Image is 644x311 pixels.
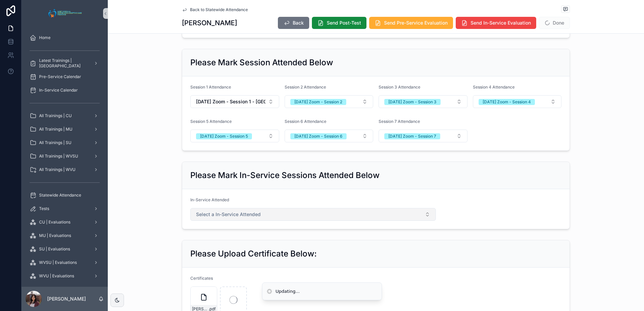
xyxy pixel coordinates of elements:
div: [DATE] Zoom - Session 6 [294,133,343,139]
button: Send Post-Test [312,17,366,29]
a: Pre-Service Calendar [26,71,104,83]
span: Send Post-Test [327,20,361,26]
span: Session 6 Attendance [285,119,326,124]
span: All Trainings | CU [39,113,72,118]
a: WVSU | Evaluations [26,256,104,269]
button: Select Button [190,130,279,142]
span: Select a In-Service Attended [196,211,261,218]
div: Updating... [276,288,300,295]
div: scrollable content [22,27,108,287]
span: Pre-Service Calendar [39,74,81,79]
span: [DATE] Zoom - Session 1 - [GEOGRAPHIC_DATA] [196,98,265,105]
span: Send Pre-Service Evaluation [384,20,448,26]
p: [PERSON_NAME] [47,296,86,302]
button: Select Button [190,95,279,108]
span: All Trainings | WVSU [39,153,78,159]
span: In-Service Calendar [39,88,78,93]
span: Latest Trainings | [GEOGRAPHIC_DATA] [39,58,88,69]
button: Select Button [379,95,468,108]
button: Send Pre-Service Evaluation [369,17,453,29]
a: Home [26,32,104,44]
span: CU | Evaluations [39,219,70,225]
span: Send In-Service Evaluation [471,20,531,26]
h2: Please Mark Session Attended Below [190,57,333,68]
a: SU | Evaluations [26,243,104,255]
span: Session 2 Attendance [285,84,326,90]
button: Select Button [285,95,374,108]
a: Latest Trainings | [GEOGRAPHIC_DATA] [26,57,104,69]
span: In-Service Attended [190,197,229,202]
span: All Trainings | MU [39,127,72,132]
img: App logo [46,8,83,19]
span: All Trainings | WVU [39,167,75,172]
span: All Trainings | SU [39,140,71,145]
div: [DATE] Zoom - Session 2 [294,99,342,105]
span: Back [293,20,304,26]
a: CU | Evaluations [26,216,104,228]
a: All Trainings | WVU [26,164,104,176]
button: Back [278,17,309,29]
span: MU | Evaluations [39,233,71,238]
button: Select Button [473,95,562,108]
button: Select Button [190,208,436,221]
span: Session 1 Attendance [190,84,231,90]
span: Tests [39,206,49,211]
a: All Trainings | SU [26,137,104,149]
div: [DATE] Zoom - Session 4 [483,99,531,105]
span: Home [39,35,51,40]
div: [DATE] Zoom - Session 5 [200,133,248,139]
span: Back to Statewide Attendance [190,7,248,12]
a: Tests [26,203,104,215]
h2: Please Upload Certificate Below: [190,248,317,259]
span: Session 4 Attendance [473,84,515,90]
button: Select Button [379,130,468,142]
button: Send In-Service Evaluation [456,17,536,29]
h1: [PERSON_NAME] [182,18,237,28]
span: Session 5 Attendance [190,119,232,124]
h2: Please Mark In-Service Sessions Attended Below [190,170,380,181]
span: SU | Evaluations [39,246,70,252]
span: Session 7 Attendance [379,119,420,124]
div: [DATE] Zoom - Session 3 [388,99,437,105]
a: All Trainings | MU [26,123,104,135]
a: Statewide Attendance [26,189,104,201]
a: MU | Evaluations [26,230,104,242]
a: WVU | Evaluations [26,270,104,282]
span: WVSU | Evaluations [39,260,77,265]
a: In-Service Calendar [26,84,104,96]
a: Back to Statewide Attendance [182,7,248,12]
a: All Trainings | CU [26,110,104,122]
a: All Trainings | WVSU [26,150,104,162]
div: [DATE] Zoom - Session 7 [388,133,436,139]
span: WVU | Evaluations [39,273,74,279]
span: Statewide Attendance [39,193,81,198]
button: Select Button [285,130,374,142]
span: Session 3 Attendance [379,84,420,90]
span: Certificates [190,276,213,281]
